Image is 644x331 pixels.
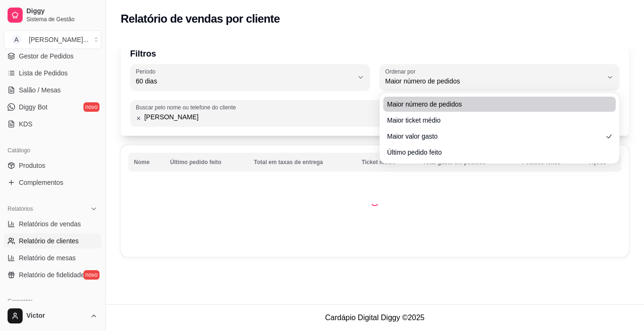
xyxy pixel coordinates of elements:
span: Complementos [19,178,63,187]
span: Relatório de clientes [19,236,79,246]
span: Diggy Bot [19,102,48,112]
span: Maior ticket médio [387,116,603,125]
span: Maior valor gasto [387,132,603,141]
span: A [12,35,21,44]
span: KDS [19,119,33,129]
span: Produtos [19,161,45,170]
div: Loading [370,197,380,206]
h2: Relatório de vendas por cliente [121,11,280,26]
span: Relatório de mesas [19,253,76,263]
span: Maior número de pedidos [387,99,603,109]
div: [PERSON_NAME] ... [29,35,89,44]
span: 60 dias [136,76,353,86]
div: Gerenciar [4,294,101,309]
span: Relatórios [8,205,33,213]
span: Salão / Mesas [19,85,61,95]
footer: Cardápio Digital Diggy © 2025 [106,304,644,331]
label: Ordenar por [385,67,419,75]
span: Relatórios de vendas [19,219,81,229]
label: Buscar pelo nome ou telefone do cliente [136,103,239,111]
button: Select a team [4,30,101,49]
span: Maior número de pedidos [385,76,603,86]
span: Victor [26,312,86,320]
p: Filtros [130,47,619,60]
input: Buscar pelo nome ou telefone do cliente [141,112,551,122]
div: Catálogo [4,143,101,158]
label: Período [136,67,158,75]
span: Sistema de Gestão [26,16,98,23]
span: Lista de Pedidos [19,68,68,78]
span: Gestor de Pedidos [19,51,74,61]
span: Relatório de fidelidade [19,270,84,280]
span: Diggy [26,7,98,16]
span: Último pedido feito [387,148,603,157]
